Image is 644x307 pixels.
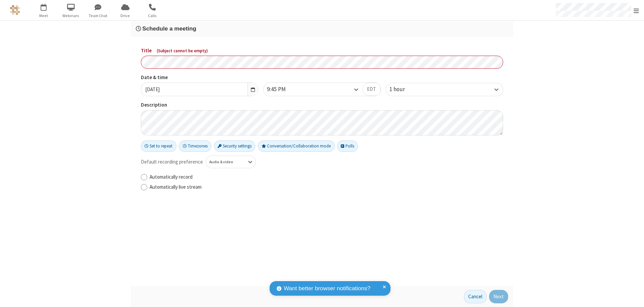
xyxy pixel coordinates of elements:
[31,13,56,19] span: Meet
[258,140,335,152] button: Conversation/Collaboration mode
[337,140,358,152] button: Polls
[150,183,503,191] label: Automatically live stream
[113,13,138,19] span: Drive
[58,13,84,19] span: Webinars
[214,140,256,152] button: Security settings
[464,290,487,303] button: Cancel
[179,140,211,152] button: Timezones
[10,5,20,15] img: QA Selenium DO NOT DELETE OR CHANGE
[150,173,503,181] label: Automatically record
[389,85,416,94] div: 1 hour
[140,13,165,19] span: Calls
[141,158,203,166] span: Default recording preference
[209,159,241,165] div: Audio & video
[489,290,508,303] button: Next
[284,284,370,293] span: Want better browser notifications?
[141,140,176,152] button: Set to repeat
[267,85,297,94] div: 9:45 PM
[86,13,111,19] span: Team Chat
[142,25,196,32] span: Schedule a meeting
[363,83,380,96] button: EDT
[141,47,503,55] label: Title
[141,74,258,81] label: Date & time
[157,48,208,54] span: ( Subject cannot be empty )
[141,101,503,109] label: Description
